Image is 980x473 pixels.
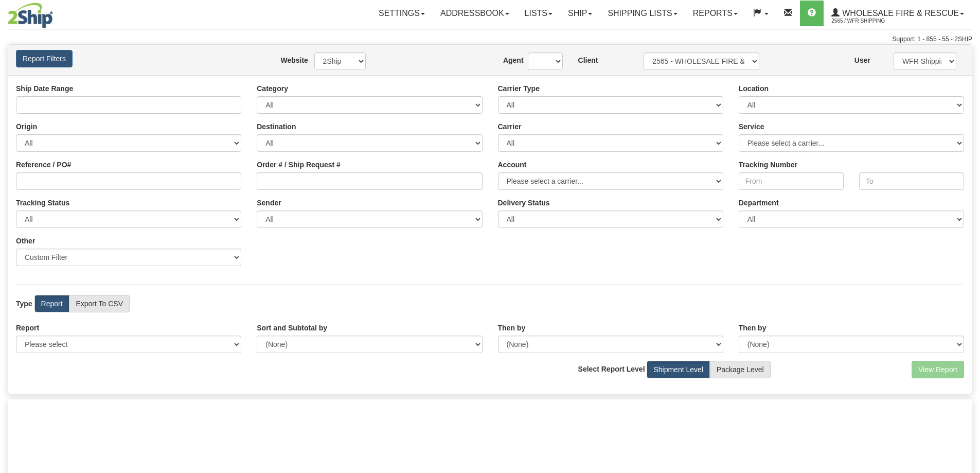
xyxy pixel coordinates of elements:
[16,160,71,170] label: Reference / PO#
[854,55,870,65] label: User
[517,1,560,26] a: Lists
[912,361,964,378] button: View Report
[503,55,513,65] label: Agent
[280,55,298,65] label: Website
[831,16,908,26] span: 2565 / WFR Shipping
[16,236,35,246] label: Other
[257,323,327,333] label: Sort and Subtotal by
[371,1,433,26] a: Settings
[739,172,844,190] input: From
[8,35,972,44] div: Support: 1 - 855 - 55 - 2SHIP
[647,361,710,378] label: Shipment Level
[16,198,69,208] label: Tracking Status
[498,198,550,208] label: Please ensure data set in report has been RECENTLY tracked from your Shipment History
[257,83,288,94] label: Category
[710,361,771,378] label: Package Level
[69,295,130,312] label: Export To CSV
[257,198,281,208] label: Sender
[600,1,685,26] a: Shipping lists
[739,83,769,94] label: Location
[578,364,645,374] label: Select Report Level
[739,160,797,170] label: Tracking Number
[257,121,296,132] label: Destination
[8,3,53,28] img: logo2565.jpg
[257,160,341,170] label: Order # / Ship Request #
[685,1,745,26] a: Reports
[739,121,764,132] label: Service
[859,172,964,190] input: To
[498,83,540,94] label: Carrier Type
[739,198,779,208] label: Department
[34,295,69,312] label: Report
[560,1,600,26] a: Ship
[498,323,526,333] label: Then by
[16,121,37,132] label: Origin
[16,323,39,333] label: Report
[578,55,598,65] label: Client
[498,121,522,132] label: Carrier
[16,83,73,94] label: Ship Date Range
[433,1,517,26] a: Addressbook
[739,323,767,333] label: Then by
[824,1,972,26] a: WHOLESALE FIRE & RESCUE 2565 / WFR Shipping
[498,211,723,228] select: Please ensure data set in report has been RECENTLY tracked from your Shipment History
[840,9,959,17] span: WHOLESALE FIRE & RESCUE
[498,160,527,170] label: Account
[16,299,32,309] label: Type
[16,50,73,67] button: Report Filters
